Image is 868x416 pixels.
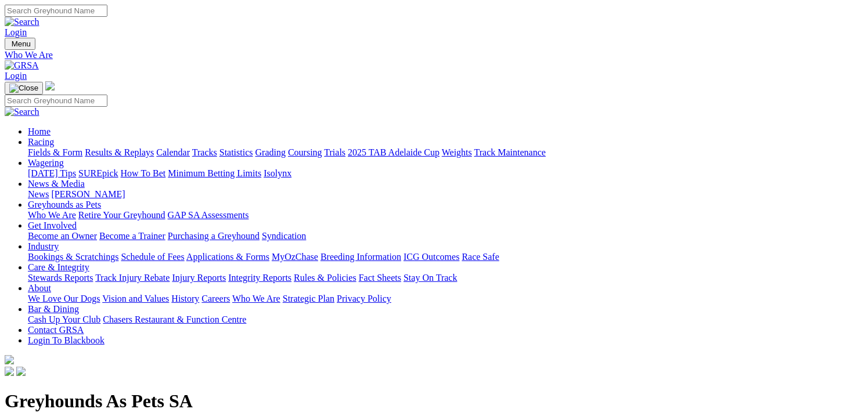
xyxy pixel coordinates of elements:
[28,304,79,314] a: Bar & Dining
[5,27,27,37] a: Login
[5,390,863,412] h1: Greyhounds As Pets SA
[168,168,261,178] a: Minimum Betting Limits
[404,273,457,283] a: Stay On Track
[294,273,356,283] a: Rules & Policies
[228,273,291,283] a: Integrity Reports
[28,252,118,262] a: Bookings & Scratchings
[78,210,165,220] a: Retire Your Greyhound
[28,283,51,293] a: About
[28,158,64,168] a: Wagering
[28,273,93,283] a: Stewards Reports
[28,231,97,241] a: Become an Owner
[28,168,76,178] a: [DATE] Tips
[5,71,27,81] a: Login
[172,273,226,283] a: Injury Reports
[28,137,54,147] a: Racing
[28,314,100,324] a: Cash Up Your Club
[5,60,39,71] img: GRSA
[462,252,499,262] a: Race Safe
[28,200,101,209] a: Greyhounds as Pets
[5,355,14,364] img: logo-grsa-white.png
[16,367,26,376] img: twitter.svg
[5,50,863,60] a: Who We Are
[219,147,253,157] a: Statistics
[168,210,249,220] a: GAP SA Assessments
[28,262,89,272] a: Care & Integrity
[121,168,166,178] a: How To Bet
[474,147,546,157] a: Track Maintenance
[28,189,49,199] a: News
[28,179,85,189] a: News & Media
[28,231,863,241] div: Get Involved
[28,314,863,325] div: Bar & Dining
[12,39,31,48] span: Menu
[28,325,84,335] a: Contact GRSA
[85,147,154,157] a: Results & Replays
[272,252,318,262] a: MyOzChase
[28,168,863,179] div: Wagering
[5,367,14,376] img: facebook.svg
[28,189,863,200] div: News & Media
[28,273,863,283] div: Care & Integrity
[324,147,345,157] a: Trials
[28,126,51,136] a: Home
[186,252,269,262] a: Applications & Forms
[404,252,459,262] a: ICG Outcomes
[9,84,38,93] img: Close
[28,147,82,157] a: Fields & Form
[5,95,107,107] input: Search
[99,231,165,241] a: Become a Trainer
[255,147,286,157] a: Grading
[192,147,217,157] a: Tracks
[168,231,260,241] a: Purchasing a Greyhound
[156,147,190,157] a: Calendar
[288,147,322,157] a: Coursing
[5,38,35,50] button: Toggle navigation
[78,168,118,178] a: SUREpick
[359,273,401,283] a: Fact Sheets
[5,82,43,95] button: Toggle navigation
[283,294,334,303] a: Strategic Plan
[442,147,472,157] a: Weights
[28,220,77,230] a: Get Involved
[28,210,76,220] a: Who We Are
[337,294,391,303] a: Privacy Policy
[264,168,291,178] a: Isolynx
[28,241,59,251] a: Industry
[28,210,863,220] div: Greyhounds as Pets
[28,294,863,304] div: About
[103,314,246,324] a: Chasers Restaurant & Function Centre
[5,17,39,27] img: Search
[28,335,105,345] a: Login To Blackbook
[201,294,230,303] a: Careers
[320,252,401,262] a: Breeding Information
[348,147,440,157] a: 2025 TAB Adelaide Cup
[121,252,184,262] a: Schedule of Fees
[45,81,55,91] img: logo-grsa-white.png
[28,252,863,262] div: Industry
[232,294,280,303] a: Who We Are
[5,5,107,17] input: Search
[95,273,170,283] a: Track Injury Rebate
[28,147,863,158] div: Racing
[171,294,199,303] a: History
[102,294,169,303] a: Vision and Values
[262,231,306,241] a: Syndication
[28,294,100,303] a: We Love Our Dogs
[51,189,125,199] a: [PERSON_NAME]
[5,107,39,117] img: Search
